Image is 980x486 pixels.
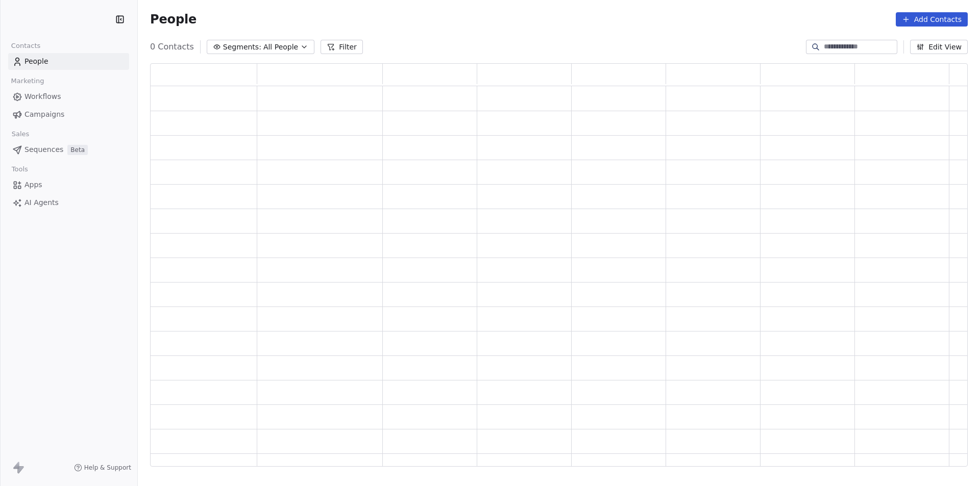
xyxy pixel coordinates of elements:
span: Help & Support [84,464,131,472]
span: Contacts [7,38,45,54]
span: People [24,56,48,67]
span: Apps [24,180,42,190]
span: Beta [67,145,88,155]
a: Campaigns [8,106,129,123]
span: Tools [7,162,32,177]
button: Edit View [910,40,968,54]
span: Workflows [24,91,61,102]
span: People [150,12,197,27]
a: Help & Support [74,464,131,472]
a: People [8,53,129,70]
a: SequencesBeta [8,141,129,158]
span: Campaigns [24,109,64,120]
span: Marketing [7,73,48,89]
span: Sales [7,126,34,142]
button: Add Contacts [896,12,968,27]
a: AI Agents [8,194,129,211]
span: Segments: [223,42,261,53]
span: All People [263,42,298,53]
button: Filter [321,40,363,54]
span: 0 Contacts [150,41,194,53]
span: AI Agents [24,197,59,208]
span: Sequences [24,144,63,155]
a: Workflows [8,88,129,105]
a: Apps [8,176,129,193]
